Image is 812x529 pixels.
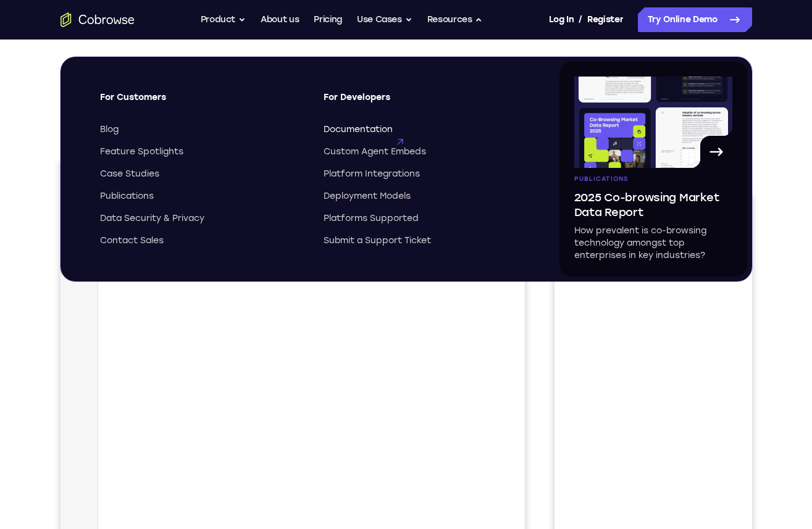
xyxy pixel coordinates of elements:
[324,190,525,202] a: Deployment Models
[230,92,306,102] div: App
[324,190,411,202] span: Deployment Models
[242,92,306,102] span: Cobrowse demo
[324,123,393,136] span: Documentation
[324,235,525,247] a: Submit a Support Ticket
[77,75,133,87] div: Trial Website
[549,7,574,32] a: Log In
[201,7,246,32] button: Product
[139,80,141,82] div: New devices found.
[422,41,479,53] label: Device name
[100,146,301,158] a: Feature Spotlights
[574,190,732,220] span: 2025 Co-browsing Market Data Report
[100,190,301,202] a: Publications
[638,7,752,32] a: Try Online Demo
[261,7,299,32] a: About us
[324,146,426,158] span: Custom Agent Embeds
[324,123,525,136] a: Documentation
[357,7,412,32] button: Use Cases
[314,7,342,32] a: Pricing
[324,212,525,225] a: Platforms Supported
[324,212,419,225] span: Platforms Supported
[100,123,301,136] a: Blog
[214,372,288,396] button: 6-digit code
[435,37,454,57] button: Refresh
[77,92,222,102] div: Email
[100,212,301,225] a: Data Security & Privacy
[391,77,450,99] a: Connect
[574,175,629,183] span: Publications
[100,235,164,247] span: Contact Sales
[100,168,301,180] a: Case Studies
[574,225,732,262] p: How prevalent is co-browsing technology amongst top enterprises in key industries?
[100,190,154,202] span: Publications
[324,168,420,180] span: Platform Integrations
[100,168,159,180] span: Case Studies
[38,65,464,112] div: Open device details
[100,146,183,158] span: Feature Spotlights
[587,7,623,32] a: Register
[90,92,222,102] span: web@example.com
[574,77,732,168] img: A page from the browsing market ebook
[324,235,431,247] span: Submit a Support Ticket
[313,92,345,102] span: +11 more
[100,235,301,247] a: Contact Sales
[100,91,301,114] span: For Customers
[324,91,525,114] span: For Developers
[100,123,119,136] span: Blog
[61,12,135,27] a: Go to the home page
[427,7,483,32] button: Resources
[324,146,525,158] a: Custom Agent Embeds
[100,212,204,225] span: Data Security & Privacy
[579,12,582,27] span: /
[138,76,170,86] div: Online
[324,168,525,180] a: Platform Integrations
